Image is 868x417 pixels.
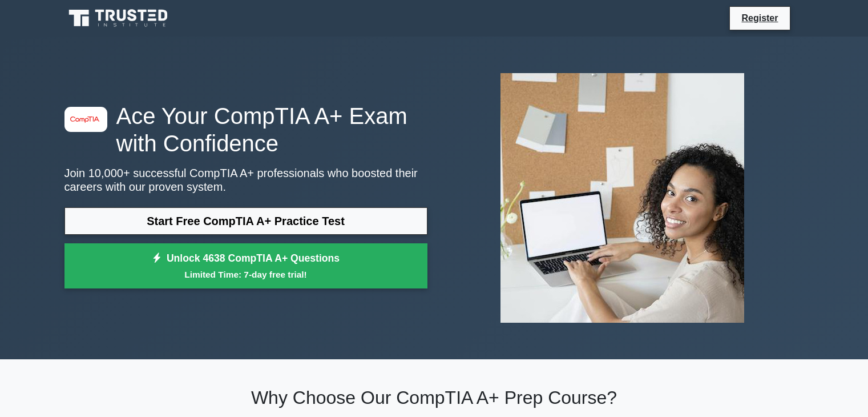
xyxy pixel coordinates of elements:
h1: Ace Your CompTIA A+ Exam with Confidence [64,102,427,157]
a: Unlock 4638 CompTIA A+ QuestionsLimited Time: 7-day free trial! [64,243,427,289]
p: Join 10,000+ successful CompTIA A+ professionals who boosted their careers with our proven system. [64,166,427,194]
h2: Why Choose Our CompTIA A+ Prep Course? [64,387,804,408]
a: Register [734,11,785,25]
a: Start Free CompTIA A+ Practice Test [64,207,427,235]
small: Limited Time: 7-day free trial! [79,268,413,281]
